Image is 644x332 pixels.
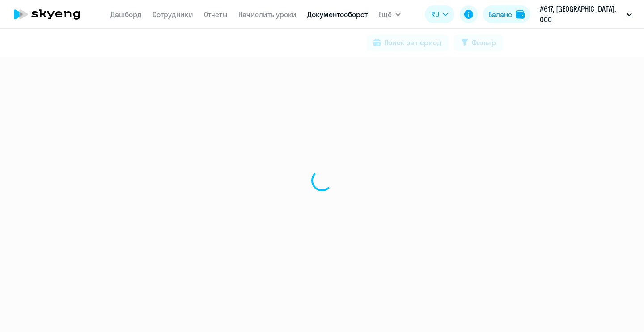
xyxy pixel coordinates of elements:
a: Документооборот [307,10,368,19]
a: Сотрудники [153,10,193,19]
span: RU [431,9,439,20]
span: Ещё [378,9,392,20]
p: #617, [GEOGRAPHIC_DATA], ООО [540,4,623,25]
a: Отчеты [204,10,228,19]
img: balance [516,10,525,19]
button: #617, [GEOGRAPHIC_DATA], ООО [535,4,636,25]
button: RU [425,5,454,23]
div: Баланс [488,9,512,20]
a: Дашборд [110,10,142,19]
button: Балансbalance [483,5,530,23]
button: Ещё [378,5,401,23]
a: Начислить уроки [238,10,297,19]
